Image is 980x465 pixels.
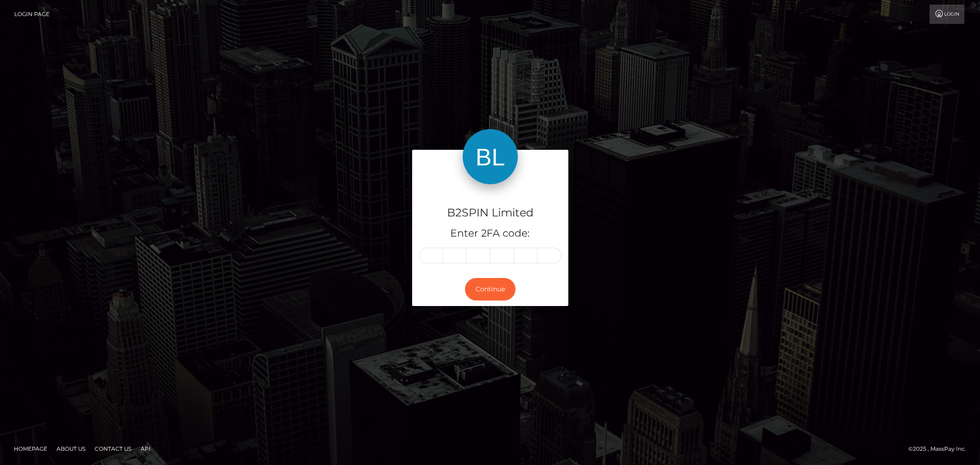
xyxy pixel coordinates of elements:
[91,442,135,456] a: Contact Us
[908,444,973,454] div: © 2025 , MassPay Inc.
[419,227,561,241] h5: Enter 2FA code:
[463,129,518,184] img: B2SPIN Limited
[419,205,561,221] h4: B2SPIN Limited
[53,442,89,456] a: About Us
[465,278,515,301] button: Continue
[10,442,51,456] a: Homepage
[137,442,154,456] a: API
[929,5,964,24] a: Login
[14,5,50,24] a: Login Page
